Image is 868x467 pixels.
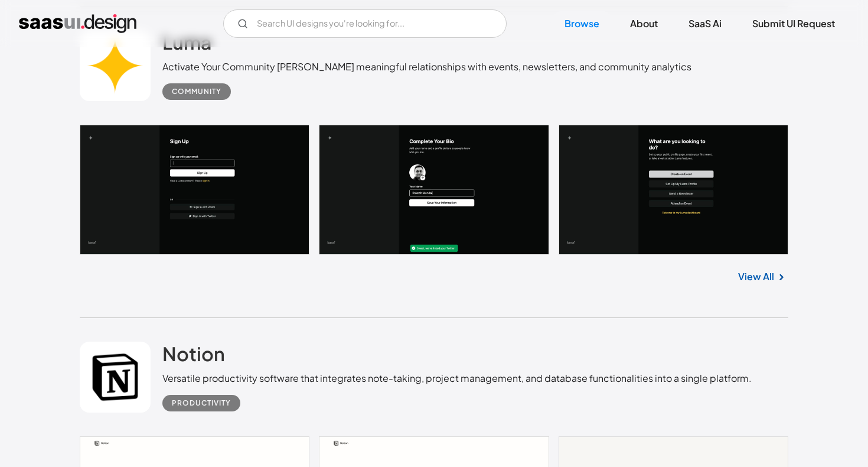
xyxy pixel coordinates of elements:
[162,60,691,74] div: Activate Your Community [PERSON_NAME] meaningful relationships with events, newsletters, and comm...
[172,85,221,99] div: Community
[162,342,225,371] a: Notion
[172,396,231,410] div: Productivity
[223,9,507,38] form: Email Form
[550,11,614,37] a: Browse
[19,14,136,33] a: home
[738,270,774,284] a: View All
[616,11,672,37] a: About
[162,371,752,385] div: Versatile productivity software that integrates note-taking, project management, and database fun...
[162,342,225,365] h2: Notion
[738,11,849,37] a: Submit UI Request
[674,11,736,37] a: SaaS Ai
[223,9,507,38] input: Search UI designs you're looking for...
